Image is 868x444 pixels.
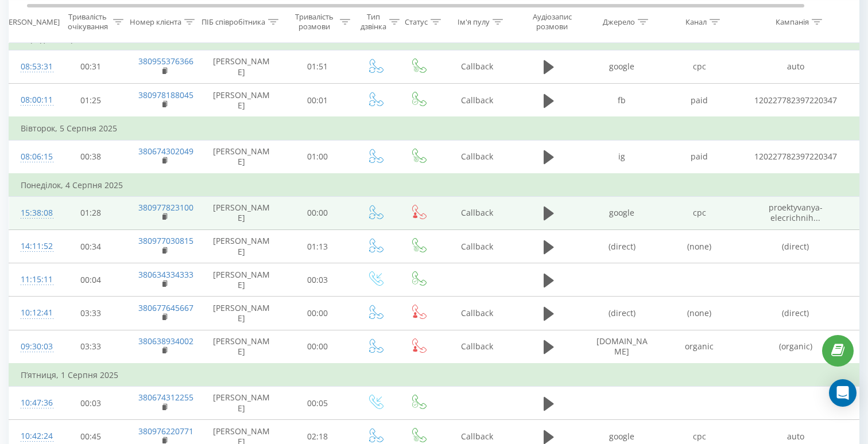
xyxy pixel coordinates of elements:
td: fb [583,84,661,118]
div: Тривалість очікування [65,12,110,32]
td: Callback [440,196,514,229]
td: paid [661,84,738,118]
div: 14:11:52 [21,235,44,258]
div: 11:15:11 [21,268,44,291]
td: organic [661,330,738,364]
div: 08:06:15 [21,146,44,168]
td: Callback [440,297,514,330]
div: [PERSON_NAME] [2,17,60,26]
td: 00:31 [55,50,127,83]
a: 380976220771 [138,426,193,437]
td: 00:38 [55,140,127,174]
div: ПІБ співробітника [201,17,265,26]
td: [PERSON_NAME] [201,230,282,263]
td: (none) [661,230,738,263]
div: Канал [685,17,707,26]
div: Кампанія [776,17,809,26]
td: Callback [440,230,514,263]
td: Callback [440,330,514,364]
a: 380977823100 [138,202,193,213]
td: 01:51 [282,50,354,83]
td: [PERSON_NAME] [201,330,282,364]
td: 00:00 [282,196,354,229]
div: Ім'я пулу [458,17,490,26]
div: 15:38:08 [21,202,44,224]
div: Тип дзвінка [361,12,386,32]
td: Callback [440,50,514,83]
td: 00:34 [55,230,127,263]
td: [PERSON_NAME] [201,196,282,229]
td: [DOMAIN_NAME] [583,330,661,364]
td: 00:00 [282,330,354,364]
div: Аудіозапис розмови [524,12,580,32]
td: [PERSON_NAME] [201,140,282,174]
div: Номер клієнта [130,17,181,26]
td: [PERSON_NAME] [201,297,282,330]
td: 120227782397220347 [738,84,853,118]
td: cpc [661,196,738,229]
a: 380677645667 [138,302,193,313]
td: 00:00 [282,297,354,330]
a: 380955376366 [138,56,193,67]
td: 00:04 [55,263,127,297]
td: (direct) [583,230,661,263]
td: 01:25 [55,84,127,118]
td: Callback [440,140,514,174]
td: Callback [440,84,514,118]
td: paid [661,140,738,174]
td: [PERSON_NAME] [201,50,282,83]
div: 09:30:03 [21,336,44,358]
td: [PERSON_NAME] [201,387,282,420]
td: 00:03 [55,387,127,420]
div: 10:47:36 [21,392,44,414]
td: [PERSON_NAME] [201,84,282,118]
td: (none) [661,297,738,330]
td: (direct) [738,230,853,263]
td: 01:28 [55,196,127,229]
td: google [583,196,661,229]
td: 00:05 [282,387,354,420]
div: 08:53:31 [21,56,44,78]
div: Статус [405,17,428,26]
a: 380977030815 [138,235,193,246]
a: 380674312255 [138,392,193,403]
td: google [583,50,661,83]
td: 00:01 [282,84,354,118]
a: 380978188045 [138,89,193,100]
div: 08:00:11 [21,89,44,111]
div: Open Intercom Messenger [829,379,857,407]
div: Джерело [603,17,635,26]
td: cpc [661,50,738,83]
td: (organic) [738,330,853,364]
td: (direct) [583,297,661,330]
td: 00:03 [282,263,354,297]
div: Тривалість розмови [292,12,337,32]
a: 380674302049 [138,146,193,157]
a: 380634334333 [138,269,193,280]
td: 03:33 [55,297,127,330]
td: 03:33 [55,330,127,364]
td: 120227782397220347 [738,140,853,174]
td: [PERSON_NAME] [201,263,282,297]
a: 380638934002 [138,336,193,346]
div: 10:12:41 [21,302,44,324]
td: (direct) [738,297,853,330]
td: ig [583,140,661,174]
td: 01:13 [282,230,354,263]
span: proektyvanya-elecrichnih... [769,202,823,223]
td: 01:00 [282,140,354,174]
td: auto [738,50,853,83]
